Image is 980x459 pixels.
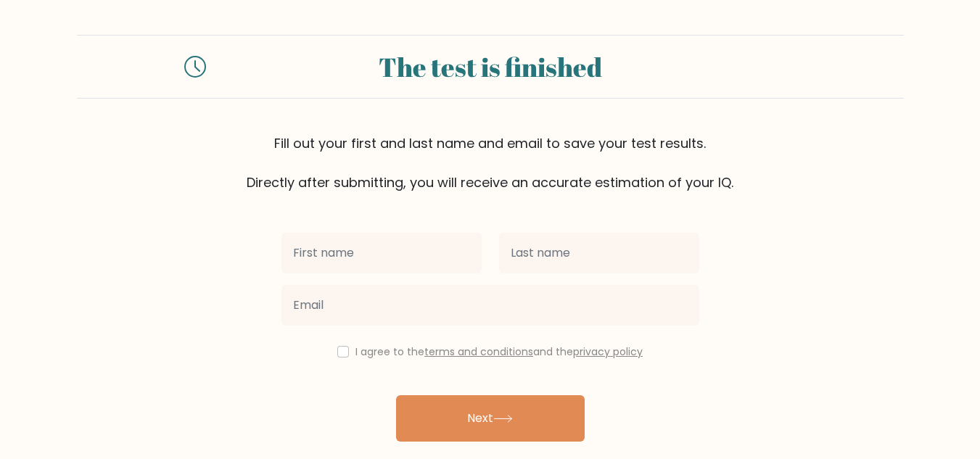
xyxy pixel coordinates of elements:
[77,133,904,192] div: Fill out your first and last name and email to save your test results. Directly after submitting,...
[223,47,757,86] div: The test is finished
[281,285,699,326] input: Email
[424,344,533,359] a: terms and conditions
[281,233,482,273] input: First name
[573,344,643,359] a: privacy policy
[396,395,585,442] button: Next
[355,344,643,359] label: I agree to the and the
[499,233,699,273] input: Last name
